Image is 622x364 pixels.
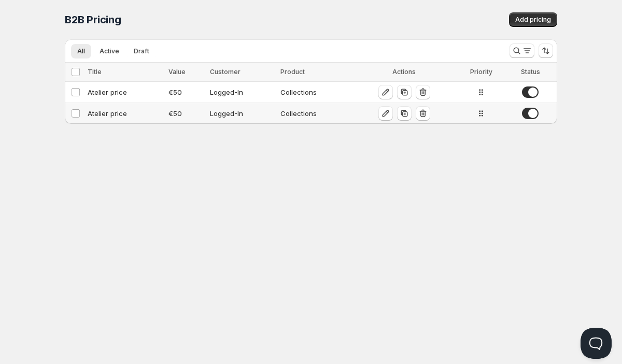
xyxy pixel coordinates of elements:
[509,12,557,27] button: Add pricing
[210,108,274,119] div: Logged-In
[210,87,274,97] div: Logged-In
[521,68,540,76] span: Status
[470,68,492,76] span: Priority
[88,68,102,76] span: Title
[168,87,204,97] div: € 50
[100,47,119,55] span: Active
[392,68,416,76] span: Actions
[510,43,534,58] button: Search and filter results
[88,108,162,119] div: Atelier price
[88,87,162,97] div: Atelier price
[280,87,350,97] div: Collections
[77,47,85,55] span: All
[168,68,186,76] span: Value
[168,108,204,119] div: € 50
[134,47,149,55] span: Draft
[539,43,553,58] button: Sort the results
[65,13,121,26] span: B2B Pricing
[515,16,551,24] span: Add pricing
[280,68,305,76] span: Product
[280,108,350,119] div: Collections
[581,328,612,359] iframe: Help Scout Beacon - Open
[210,68,241,76] span: Customer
